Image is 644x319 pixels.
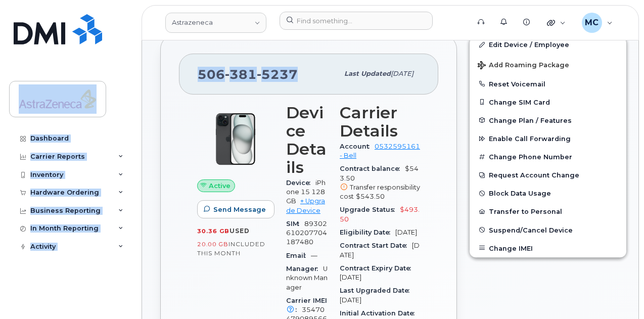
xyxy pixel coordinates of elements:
[340,104,420,140] h3: Carrier Details
[340,287,415,294] span: Last Upgraded Date
[470,239,626,257] button: Change IMEI
[470,75,626,93] button: Reset Voicemail
[257,67,298,82] span: 5237
[197,241,228,248] span: 20.00 GB
[286,104,328,176] h3: Device Details
[340,274,361,281] span: [DATE]
[286,179,326,205] span: iPhone 15 128GB
[286,265,323,272] span: Manager
[340,143,375,150] span: Account
[340,143,420,159] a: 0532595161 - Bell
[575,13,620,33] div: Marlo Cabansag
[197,200,274,218] button: Send Message
[470,148,626,166] button: Change Phone Number
[340,229,395,236] span: Eligibility Date
[340,184,420,200] span: Transfer responsibility cost
[470,184,626,202] button: Block Data Usage
[205,109,266,169] img: iPhone_15_Black.png
[340,206,400,213] span: Upgrade Status
[356,193,385,200] span: $543.50
[489,116,572,124] span: Change Plan / Features
[470,54,626,75] button: Add Roaming Package
[470,221,626,239] button: Suspend/Cancel Device
[540,13,573,33] div: Quicklinks
[213,205,266,214] span: Send Message
[340,165,420,201] span: $543.50
[286,220,327,246] span: 89302610207704187480
[340,264,416,272] span: Contract Expiry Date
[470,93,626,111] button: Change SIM Card
[344,70,391,77] span: Last updated
[470,129,626,148] button: Enable Call Forwarding
[470,111,626,129] button: Change Plan / Features
[391,70,413,77] span: [DATE]
[395,229,417,236] span: [DATE]
[470,202,626,220] button: Transfer to Personal
[470,35,626,54] a: Edit Device / Employee
[197,227,229,235] span: 30.36 GB
[311,252,317,259] span: —
[229,227,250,235] span: used
[225,67,257,82] span: 381
[286,252,311,259] span: Email
[489,135,571,143] span: Enable Call Forwarding
[340,206,420,222] span: $493.50
[209,181,231,191] span: Active
[478,61,569,71] span: Add Roaming Package
[286,220,304,227] span: SIM
[585,17,599,29] span: MC
[489,226,573,234] span: Suspend/Cancel Device
[165,13,266,33] a: Astrazeneca
[280,12,433,30] input: Find something...
[340,165,405,172] span: Contract balance
[340,242,412,249] span: Contract Start Date
[286,265,328,291] span: Unknown Manager
[197,240,265,257] span: included this month
[340,309,420,317] span: Initial Activation Date
[286,179,315,187] span: Device
[286,197,325,214] a: + Upgrade Device
[198,67,298,82] span: 506
[340,242,420,258] span: [DATE]
[286,297,327,313] span: Carrier IMEI
[470,166,626,184] button: Request Account Change
[340,296,361,304] span: [DATE]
